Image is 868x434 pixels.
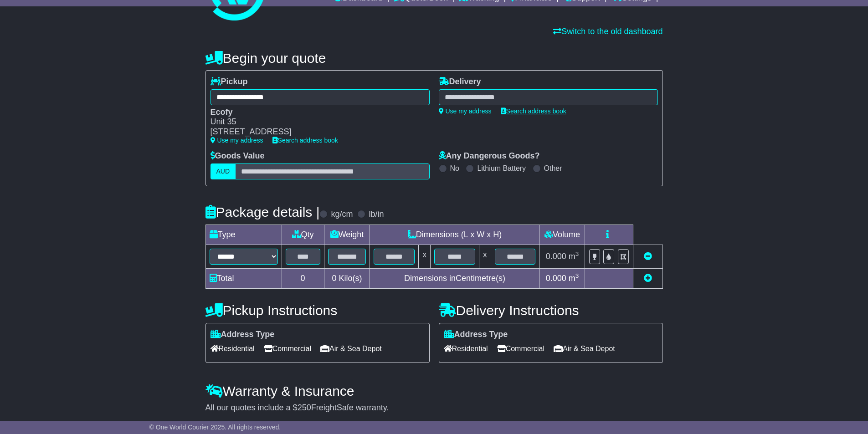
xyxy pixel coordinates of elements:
sup: 3 [575,250,579,257]
label: Any Dangerous Goods? [439,151,540,161]
a: Add new item [644,274,652,283]
label: Other [544,164,562,173]
td: Type [205,225,282,245]
td: Qty [282,225,324,245]
span: Residential [211,342,255,356]
div: Unit 35 [211,117,421,127]
span: © One World Courier 2025. All rights reserved. [149,424,281,431]
label: AUD [211,163,236,179]
span: m [569,252,579,261]
span: 250 [298,403,311,412]
div: [STREET_ADDRESS] [211,127,421,137]
td: x [479,245,491,268]
span: Residential [444,342,488,356]
h4: Pickup Instructions [205,303,430,318]
h4: Begin your quote [205,51,663,66]
td: x [419,245,431,268]
label: Pickup [211,77,248,87]
label: Delivery [439,77,481,87]
td: 0 [282,268,324,288]
label: No [450,164,459,173]
div: Ecofy [211,107,421,117]
label: Address Type [211,330,275,340]
td: Weight [324,225,370,245]
td: Dimensions (L x W x H) [370,225,539,245]
h4: Delivery Instructions [439,303,663,318]
td: Volume [539,225,585,245]
label: kg/cm [331,209,353,220]
td: Total [205,268,282,288]
span: 0.000 [546,274,566,283]
div: All our quotes include a $ FreightSafe warranty. [205,403,663,413]
td: Kilo(s) [324,268,370,288]
span: m [569,274,579,283]
span: Commercial [497,342,544,356]
span: Commercial [264,342,311,356]
a: Use my address [439,107,492,115]
span: Air & Sea Depot [320,342,382,356]
a: Switch to the old dashboard [553,27,663,36]
a: Search address book [501,107,566,115]
a: Remove this item [644,252,652,261]
a: Search address book [272,137,338,144]
label: Lithium Battery [477,164,526,173]
a: Use my address [211,137,263,144]
label: Goods Value [211,151,265,161]
h4: Package details | [205,204,320,220]
h4: Warranty & Insurance [205,383,663,398]
td: Dimensions in Centimetre(s) [370,268,539,288]
sup: 3 [575,272,579,279]
span: Air & Sea Depot [554,342,615,356]
span: 0.000 [546,252,566,261]
label: lb/in [369,209,384,220]
label: Address Type [444,330,508,340]
span: 0 [332,274,336,283]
